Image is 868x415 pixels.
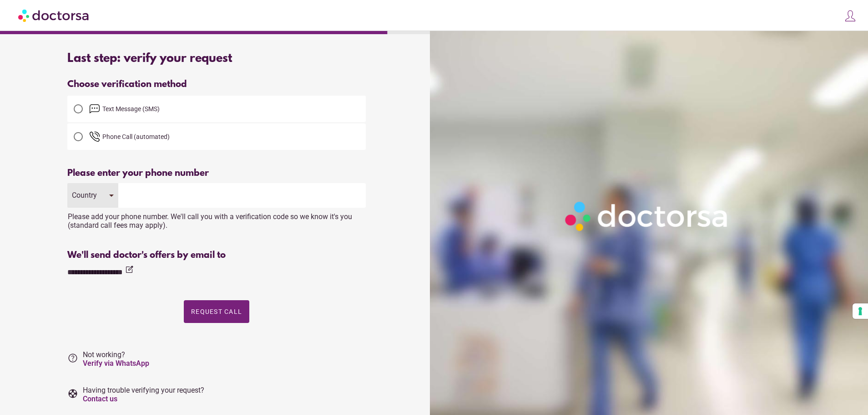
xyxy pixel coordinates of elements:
i: help [67,353,78,364]
button: Your consent preferences for tracking technologies [853,303,868,319]
div: Please add your phone number. We'll call you with a verification code so we know it's you (standa... [67,208,366,230]
button: Request Call [184,300,249,323]
span: Having trouble verifying your request? [83,386,204,403]
span: Not working? [83,350,149,368]
img: Doctorsa.com [18,5,90,26]
i: support [67,388,78,399]
a: Contact us [83,395,117,403]
div: Country [72,191,100,200]
div: Last step: verify your request [67,52,366,66]
div: Choose verification method [67,79,366,90]
img: phone [89,131,100,142]
div: We'll send doctor's offers by email to [67,250,366,261]
span: Text Message (SMS) [102,105,160,113]
img: icons8-customer-100.png [844,10,857,22]
a: Verify via WhatsApp [83,359,149,368]
span: Phone Call (automated) [102,133,170,140]
span: Request Call [191,308,242,315]
i: edit_square [125,265,134,274]
img: Logo-Doctorsa-trans-White-partial-flat.png [560,197,734,236]
div: Please enter your phone number [67,168,366,179]
img: email [89,103,100,114]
